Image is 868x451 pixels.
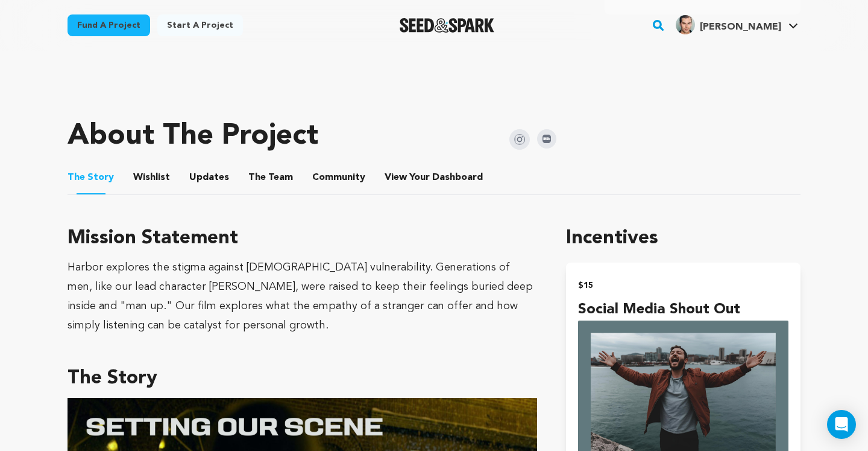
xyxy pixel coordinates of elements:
a: ViewYourDashboard [385,170,485,185]
img: Seed&Spark IMDB Icon [537,129,556,149]
h3: The Story [68,364,537,393]
span: Your [385,170,485,185]
span: Dashboard [432,170,483,185]
a: Start a project [157,14,243,36]
div: Dan J.'s Profile [676,15,781,34]
span: Wishlist [133,170,170,185]
a: Fund a project [68,14,150,36]
a: Seed&Spark Homepage [400,18,494,33]
h4: Social Media Shout Out [578,299,788,321]
span: The [68,170,85,185]
img: Seed&Spark Instagram Icon [509,129,530,150]
span: Team [248,170,293,185]
a: Dan J.'s Profile [673,13,800,34]
span: Dan J.'s Profile [673,13,800,38]
div: Open Intercom Messenger [827,410,856,439]
span: Updates [189,170,229,185]
h3: Mission Statement [68,224,537,253]
span: Community [312,170,365,185]
span: The [248,170,266,185]
img: Seed&Spark Logo Dark Mode [400,18,494,33]
span: Story [68,170,114,185]
h2: $15 [578,277,788,294]
h1: Incentives [566,224,800,253]
img: 84f53ad597df1fea.jpg [676,15,695,34]
span: [PERSON_NAME] [700,22,781,32]
div: Harbor explores the stigma against [DEMOGRAPHIC_DATA] vulnerability. Generations of men, like our... [68,258,537,335]
h1: About The Project [68,122,318,151]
